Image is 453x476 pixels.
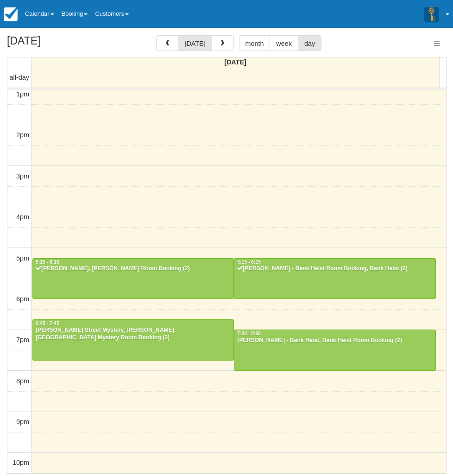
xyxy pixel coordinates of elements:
[16,90,29,98] span: 1pm
[13,459,29,466] span: 10pm
[234,258,435,299] a: 5:15 - 6:15[PERSON_NAME] - Bank Heist Room Booking, Bank Heist (2)
[4,7,18,21] img: checkfront-main-nav-mini-logo.png
[234,330,435,370] a: 7:00 - 8:00[PERSON_NAME] - Bank Heist, Bank Heist Room Booking (2)
[270,35,298,51] button: week
[7,35,124,52] h2: [DATE]
[16,131,29,139] span: 2pm
[424,6,439,21] img: A3
[239,35,271,51] button: month
[16,213,29,221] span: 4pm
[16,254,29,262] span: 5pm
[16,377,29,385] span: 8pm
[32,258,234,299] a: 5:15 - 6:15[PERSON_NAME], [PERSON_NAME] Room Booking (2)
[10,74,29,81] span: all-day
[237,337,433,344] div: [PERSON_NAME] - Bank Heist, Bank Heist Room Booking (2)
[237,260,261,265] span: 5:15 - 6:15
[36,260,59,265] span: 5:15 - 6:15
[237,331,261,336] span: 7:00 - 8:00
[237,265,433,273] div: [PERSON_NAME] - Bank Heist Room Booking, Bank Heist (2)
[16,418,29,425] span: 9pm
[32,319,234,360] a: 6:45 - 7:45[PERSON_NAME] Street Mystery, [PERSON_NAME][GEOGRAPHIC_DATA] Mystery Room Booking (2)
[35,327,231,342] div: [PERSON_NAME] Street Mystery, [PERSON_NAME][GEOGRAPHIC_DATA] Mystery Room Booking (2)
[16,172,29,180] span: 3pm
[36,321,59,326] span: 6:45 - 7:45
[16,336,29,343] span: 7pm
[178,35,212,51] button: [DATE]
[224,58,246,66] span: [DATE]
[16,295,29,303] span: 6pm
[298,35,321,51] button: day
[35,265,231,273] div: [PERSON_NAME], [PERSON_NAME] Room Booking (2)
